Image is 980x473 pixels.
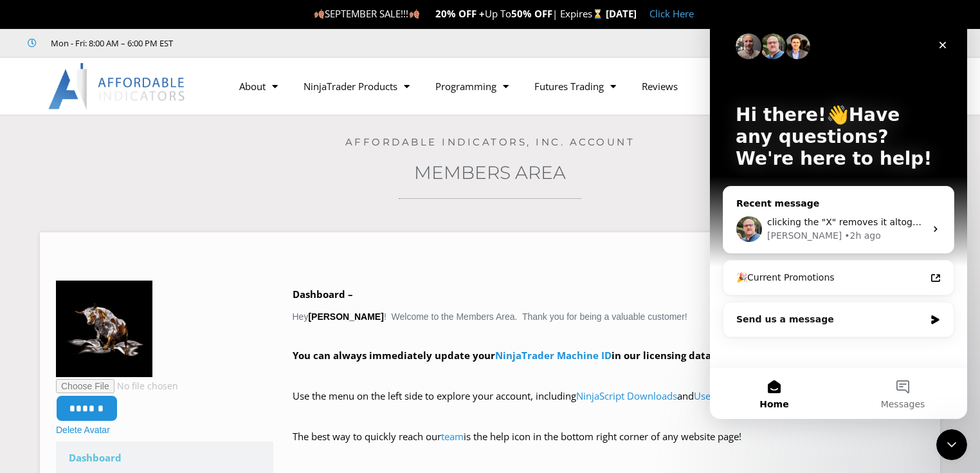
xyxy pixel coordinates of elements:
[226,71,291,101] a: About
[56,281,152,377] img: Bull-150x150.png
[694,389,754,402] a: User Manuals
[522,71,629,101] a: Futures Trading
[314,9,324,19] img: 🍂
[291,71,422,101] a: NinjaTrader Products
[19,253,239,277] a: 🎉Current Promotions
[495,349,612,362] a: NinjaTrader Machine ID
[936,429,967,460] iframe: Intercom live chat
[410,9,419,19] img: 🍂
[511,7,552,20] strong: 50% OFF
[441,430,464,443] a: team
[308,311,383,322] strong: [PERSON_NAME]
[129,355,257,406] button: Messages
[226,71,759,101] nav: Menu
[221,21,244,44] div: Close
[57,216,132,230] div: [PERSON_NAME]
[26,300,215,313] div: Send us a message
[171,387,215,396] span: Messages
[50,387,78,396] span: Home
[314,7,605,20] span: SEPTEMBER SALE!!! Up To | Expires
[593,9,603,19] img: ⌛
[293,286,925,464] div: Hey ! Welcome to the Members Area. Thank you for being a valuable customer!
[629,71,691,101] a: Reviews
[710,13,967,419] iframe: Intercom live chat
[26,258,215,272] div: 🎉Current Promotions
[13,289,244,324] div: Send us a message
[649,7,694,20] a: Click Here
[48,63,186,109] img: LogoAI | Affordable Indicators – NinjaTrader
[606,7,637,20] strong: [DATE]
[56,425,110,435] a: Delete Avatar
[414,162,566,183] a: Members Area
[134,216,171,230] div: • 2h ago
[293,288,353,301] b: Dashboard –
[48,35,173,51] span: Mon - Fri: 8:00 AM – 6:00 PM EST
[191,37,384,50] iframe: Customer reviews powered by Trustpilot
[435,7,485,20] strong: 20% OFF +
[293,387,925,423] p: Use the menu on the left side to explore your account, including and .
[57,204,612,214] span: clicking the "X" removes it altogether from the dashboard....and clicking the red"X" when in a tr...
[293,349,736,362] strong: You can always immediately update your in our licensing database.
[345,136,635,148] a: Affordable Indicators, Inc. Account
[293,428,925,464] p: The best way to quickly reach our is the help icon in the bottom right corner of any website page!
[422,71,522,101] a: Programming
[576,389,677,402] a: NinjaScript Downloads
